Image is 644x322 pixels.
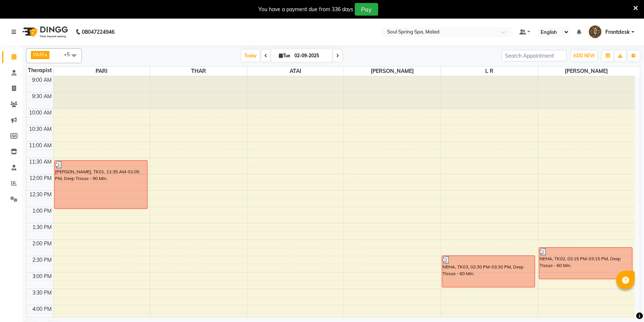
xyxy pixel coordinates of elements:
div: Therapist [26,67,53,74]
span: PARI [54,67,150,76]
div: 4:00 PM [31,305,53,313]
input: 2025-09-02 [292,50,329,61]
span: Tue [277,53,292,58]
b: 08047224946 [82,22,115,42]
span: ADD NEW [573,53,595,58]
input: Search Appointment [502,50,567,61]
div: 11:30 AM [28,158,53,166]
span: PARI [33,52,44,58]
div: 9:30 AM [30,93,53,100]
span: L R [441,67,538,76]
div: 12:00 PM [28,174,53,182]
span: THAR [150,67,247,76]
div: 9:00 AM [30,76,53,84]
div: 10:30 AM [28,125,53,133]
span: +5 [64,51,75,57]
div: 3:00 PM [31,273,53,280]
div: [PERSON_NAME], TK01, 11:35 AM-01:05 PM, Deep Tissue - 90 Min. [55,161,147,209]
span: Today [241,50,260,61]
div: 2:30 PM [31,256,53,264]
span: Frontdesk [605,28,630,36]
div: 3:30 PM [31,289,53,297]
div: 1:00 PM [31,207,53,215]
img: Frontdesk [589,25,602,38]
div: You have a payment due from 336 days [258,6,353,13]
div: 12:30 PM [28,191,53,199]
div: NEHA, TK02, 02:15 PM-03:15 PM, Deep Tissue - 60 Min. [539,248,632,279]
span: [PERSON_NAME] [538,67,635,76]
button: ADD NEW [571,51,597,61]
div: 11:00 AM [28,142,53,149]
div: 1:30 PM [31,223,53,231]
div: 10:00 AM [28,109,53,117]
div: 2:00 PM [31,240,53,248]
a: x [44,52,47,58]
span: ATAI [247,67,344,76]
span: [PERSON_NAME] [344,67,441,76]
button: Pay [355,3,378,16]
iframe: chat widget [613,292,637,315]
div: NEHA, TK03, 02:30 PM-03:30 PM, Deep Tissue - 60 Min. [442,256,535,287]
img: logo [19,22,70,42]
